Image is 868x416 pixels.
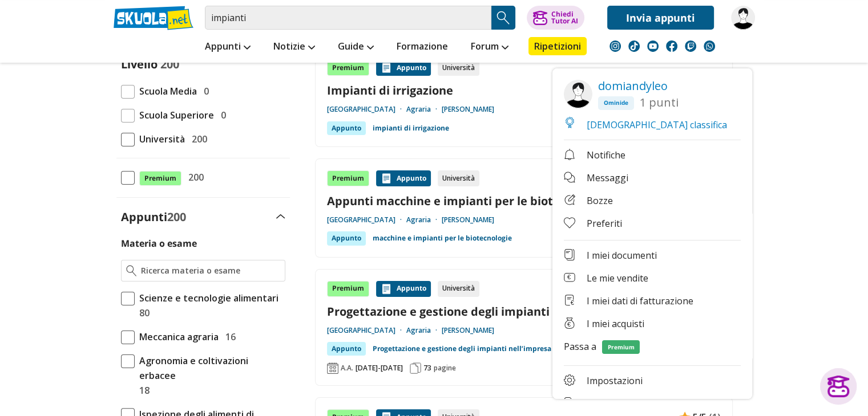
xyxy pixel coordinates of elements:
div: Premium [327,281,369,297]
img: instagram [609,40,621,52]
span: A.A. [341,364,353,373]
span: 80 [135,305,150,320]
img: Apri e chiudi sezione [276,214,285,219]
span: 16 [221,329,236,344]
div: Premium [327,60,369,76]
a: Progettazione e gestione degli impianti delle imprese alimentari [327,304,721,319]
label: Materia o esame [121,237,197,250]
span: Premium [139,171,181,186]
a: Impianti di irrigazione [327,83,721,98]
span: Messaggi [587,172,628,186]
tspan: € [567,274,571,280]
a: macchine e impianti per le biotecnologie [373,231,512,245]
span: pagine [434,364,456,373]
a: Bozze [564,194,741,209]
img: domiandyleo [731,6,755,30]
div: Università [438,170,479,186]
div: Appunto [376,170,431,186]
span: 18 [135,383,150,398]
tspan: € [570,299,574,306]
a: Ripetizioni [528,37,587,55]
div: Appunto [327,231,366,245]
a: domiandyleo [598,78,668,93]
div: Chiedi Tutor AI [551,11,578,25]
a: Notizie [271,37,318,58]
img: Cerca appunti, riassunti o versioni [495,9,512,26]
label: Livello [121,56,158,72]
img: Appunti contenuto [381,62,392,74]
label: Appunti [121,209,186,225]
img: Appunti contenuto [381,173,392,184]
div: Appunto [327,342,366,356]
button: ChiediTutor AI [527,6,584,30]
a: €Le mie vendite [564,272,741,286]
img: Ricerca materia o esame [126,265,137,276]
span: Agronomia e coltivazioni erbacee [135,353,285,383]
input: Cerca appunti, riassunti o versioni [205,6,491,30]
div: Università [438,60,479,76]
a: Esci [564,397,741,411]
a: €I miei dati di fatturazione [564,295,741,309]
div: Appunto [376,281,431,297]
a: Impostazioni [564,374,741,389]
div: Premium [327,170,369,186]
a: Guide [335,37,377,58]
span: Università [135,132,185,146]
span: Notifiche [587,149,625,163]
div: Appunto [376,60,431,76]
a: Agraria [406,326,442,335]
img: twitch [685,40,696,52]
span: Scuola Superiore [135,108,214,123]
a: Notifiche [564,149,741,163]
a: Formazione [394,37,451,58]
span: 73 [423,364,431,373]
span: Scienze e tecnologie alimentari [135,291,278,305]
span: 200 [167,209,186,225]
a: Progettazione e gestione degli impianti nell’impresa alimentare [373,342,591,356]
a: [GEOGRAPHIC_DATA] [327,215,406,225]
img: youtube [647,40,659,52]
span: 200 [184,170,204,185]
a: I miei documenti [564,249,741,263]
span: 0 [216,108,226,123]
a: Agraria [406,105,442,114]
img: WhatsApp [704,40,715,52]
img: Anno accademico [327,362,338,374]
a: Forum [468,37,511,58]
tspan: Premium [608,343,635,351]
a: Messaggi [564,172,741,186]
a: [PERSON_NAME] [442,105,494,114]
input: Ricerca materia o esame [141,265,280,276]
img: domiandyleo [564,80,592,108]
div: Appunto [327,121,366,135]
a: €I miei acquisti [564,317,741,332]
span: Scuola Media [135,84,197,99]
img: facebook [666,40,677,52]
a: Passa a Premium [564,340,741,357]
a: Preferiti [564,217,741,231]
a: [GEOGRAPHIC_DATA] [327,105,406,114]
tspan: € [567,321,571,328]
img: tiktok [628,40,640,52]
button: Search Button [491,6,515,30]
span: 200 [187,132,207,146]
img: Pagine [410,362,421,374]
div: Università [438,281,479,297]
a: Agraria [406,215,442,225]
a: Invia appunti [607,6,714,30]
span: 0 [199,84,209,99]
a: [PERSON_NAME] [442,215,494,225]
span: Meccanica agraria [135,329,219,344]
span: [DATE]-[DATE] [356,364,403,373]
a: [GEOGRAPHIC_DATA] [327,326,406,335]
a: [PERSON_NAME] [442,326,494,335]
a: Appunti macchine e impianti per le biotecnologie [327,193,721,209]
span: 200 [160,56,179,72]
a: Appunti [202,37,253,58]
img: Appunti contenuto [381,283,392,295]
a: [DEMOGRAPHIC_DATA] classifica [564,119,727,131]
span: Ominide [598,96,634,110]
span: 1 punti [640,96,679,111]
a: impianti di irrigazione [373,121,449,135]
